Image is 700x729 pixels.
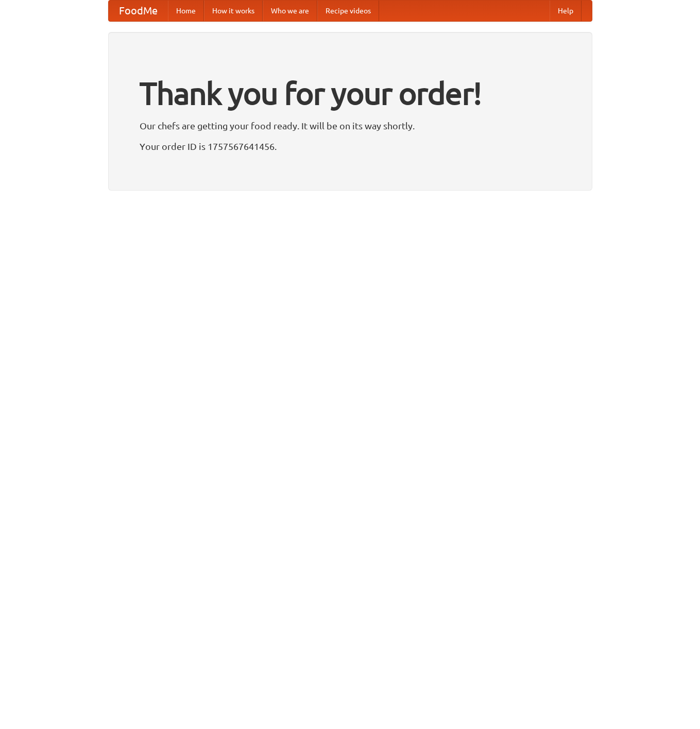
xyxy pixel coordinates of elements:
a: Who we are [263,1,317,21]
a: Help [550,1,582,21]
a: Home [168,1,204,21]
p: Your order ID is 1757567641456. [140,139,561,154]
a: How it works [204,1,263,21]
a: Recipe videos [317,1,379,21]
a: FoodMe [109,1,168,21]
h1: Thank you for your order! [140,69,561,118]
p: Our chefs are getting your food ready. It will be on its way shortly. [140,118,561,133]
